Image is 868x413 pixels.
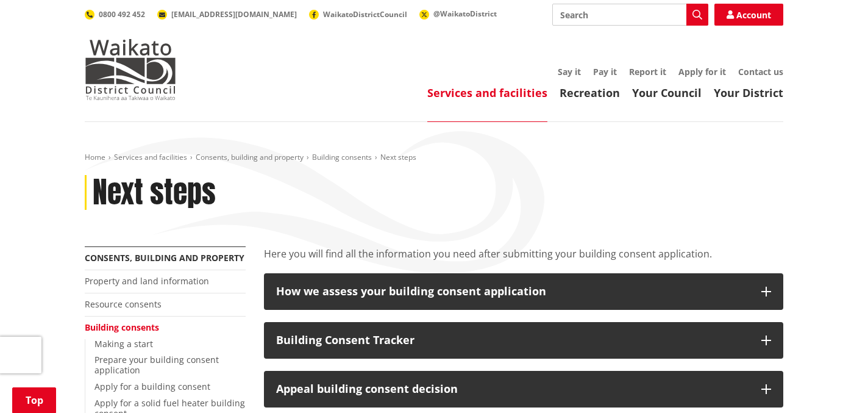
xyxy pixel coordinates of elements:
[427,85,547,100] a: Services and facilities
[99,9,145,20] span: 0800 492 452
[264,246,783,261] p: Here you will find all the information you need after submitting your building consent application.
[558,66,581,77] a: Say it
[171,9,297,20] span: [EMAIL_ADDRESS][DOMAIN_NAME]
[93,175,216,210] h1: Next steps
[678,66,726,77] a: Apply for it
[94,338,153,350] a: Making a start
[738,66,783,77] a: Contact us
[309,9,407,20] a: WaikatoDistrictCouncil
[85,153,783,163] nav: breadcrumb
[433,9,497,19] span: @WaikatoDistrict
[157,9,297,20] a: [EMAIL_ADDRESS][DOMAIN_NAME]
[85,298,162,310] a: Resource consents
[593,66,617,77] a: Pay it
[312,152,372,162] a: Building consents
[196,152,304,162] a: Consents, building and property
[85,321,159,333] a: Building consents
[114,152,187,162] a: Services and facilities
[85,9,145,20] a: 0800 492 452
[85,275,209,287] a: Property and land information
[323,9,407,20] span: WaikatoDistrictCouncil
[276,286,749,298] div: How we assess your building consent application
[264,273,783,310] button: How we assess your building consent application
[85,252,244,264] a: Consents, building and property
[85,39,176,100] img: Waikato District Council - Te Kaunihera aa Takiwaa o Waikato
[264,371,783,408] button: Appeal building consent decision
[12,387,56,413] a: Top
[552,4,708,26] input: Search input
[714,4,783,26] a: Account
[629,66,666,77] a: Report it
[632,85,702,100] a: Your Council
[560,85,620,100] a: Recreation
[94,354,219,376] a: Prepare your building consent application
[85,152,105,162] a: Home
[714,85,783,100] a: Your District
[276,334,749,347] div: Building Consent Tracker
[264,322,783,359] button: Building Consent Tracker
[276,383,749,395] div: Appeal building consent decision
[419,9,497,19] a: @WaikatoDistrict
[380,152,416,162] span: Next steps
[94,381,210,392] a: Apply for a building consent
